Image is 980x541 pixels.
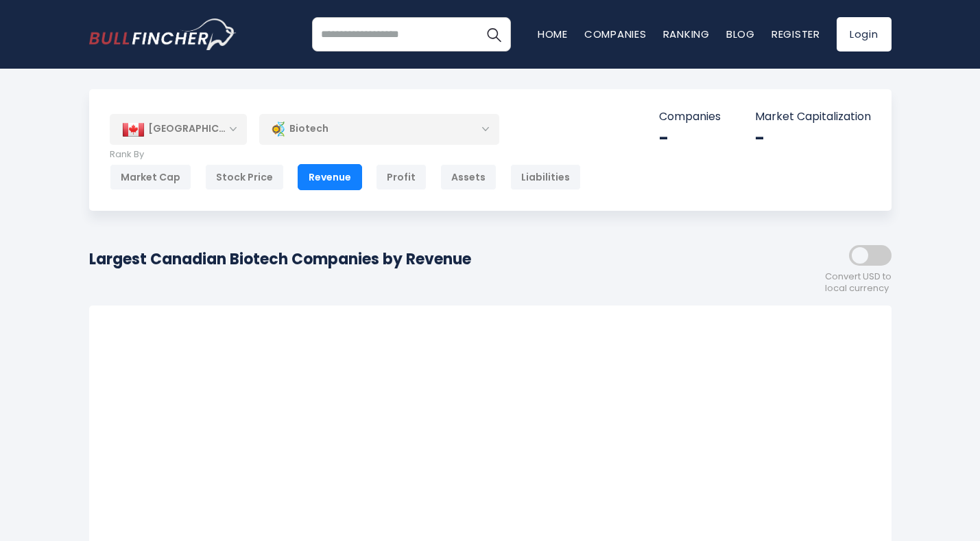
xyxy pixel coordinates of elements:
[89,19,237,50] img: bullfincher logo
[837,17,892,51] a: Login
[659,128,721,149] div: -
[825,271,892,295] span: Convert USD to local currency
[110,149,581,161] p: Rank By
[376,164,427,190] div: Profit
[772,27,820,41] a: Register
[584,27,647,41] a: Companies
[110,164,191,190] div: Market Cap
[477,17,511,51] button: Search
[298,164,362,190] div: Revenue
[510,164,581,190] div: Liabilities
[205,164,284,190] div: Stock Price
[440,164,497,190] div: Assets
[538,27,568,41] a: Home
[755,128,871,149] div: -
[659,110,721,124] p: Companies
[110,114,247,144] div: [GEOGRAPHIC_DATA]
[755,110,871,124] p: Market Capitalization
[726,27,755,41] a: Blog
[89,248,471,270] h1: Largest Canadian Biotech Companies by Revenue
[89,19,237,50] a: Go to homepage
[259,113,499,145] div: Biotech
[663,27,710,41] a: Ranking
